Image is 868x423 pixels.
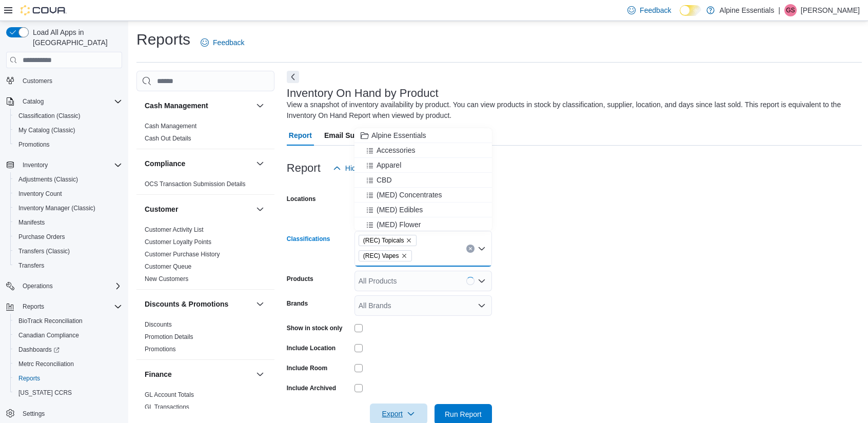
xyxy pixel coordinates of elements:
div: Discounts & Promotions [136,318,274,359]
button: Promotions [10,137,126,152]
a: Promotion Details [145,333,193,340]
h3: Report [287,162,321,174]
span: Customer Loyalty Points [145,238,211,246]
a: Customer Purchase History [145,251,220,258]
button: My Catalog (Classic) [10,123,126,137]
span: Customers [18,74,122,87]
button: Operations [2,279,126,293]
span: Manifests [14,216,122,229]
a: GL Transactions [145,404,189,411]
a: [US_STATE] CCRS [14,387,76,399]
button: (MED) Edibles [354,203,492,217]
span: GL Account Totals [145,391,194,399]
span: Promotions [14,138,122,151]
button: Inventory [2,158,126,172]
span: Purchase Orders [18,233,65,241]
a: Promotions [145,346,176,353]
a: My Catalog (Classic) [14,124,80,136]
span: Report [289,125,312,146]
button: Apparel [354,158,492,173]
button: (MED) Flower [354,217,492,232]
button: Catalog [18,95,48,108]
a: Settings [18,408,49,420]
span: GS [786,4,795,16]
button: BioTrack Reconciliation [10,314,126,328]
h3: Inventory On Hand by Product [287,87,439,99]
span: CBD [377,175,392,185]
a: GL Account Totals [145,391,194,398]
span: Promotion Details [145,333,193,341]
span: My Catalog (Classic) [18,126,75,134]
span: Promotions [18,140,50,149]
span: Inventory Manager (Classic) [14,202,122,214]
a: Discounts [145,321,172,328]
a: Feedback [196,32,248,53]
span: Feedback [640,5,671,15]
button: Discounts & Promotions [145,299,252,309]
h3: Finance [145,369,172,379]
h3: Customer [145,204,178,214]
button: Settings [2,406,126,421]
span: Purchase Orders [14,231,122,243]
button: Manifests [10,215,126,230]
span: My Catalog (Classic) [14,124,122,136]
a: Metrc Reconciliation [14,358,78,370]
button: Cash Management [145,100,252,111]
span: Alpine Essentials [371,130,426,140]
a: Inventory Manager (Classic) [14,202,100,214]
span: Apparel [377,160,401,170]
button: Customer [145,204,252,214]
span: Settings [18,407,122,420]
label: Include Room [287,364,327,372]
a: BioTrack Reconciliation [14,315,87,327]
h3: Discounts & Promotions [145,299,228,309]
a: Dashboards [14,344,64,356]
button: Close list of options [478,245,486,253]
button: Inventory [18,159,52,171]
span: Customer Queue [145,263,191,271]
span: Feedback [213,37,244,48]
button: Customers [2,73,126,88]
span: Load All Apps in [GEOGRAPHIC_DATA] [29,27,122,48]
p: Alpine Essentials [720,4,775,16]
h3: Cash Management [145,100,208,111]
label: Locations [287,195,316,203]
button: [US_STATE] CCRS [10,386,126,400]
button: Classification (Classic) [10,109,126,123]
button: Catalog [2,94,126,109]
span: (REC) Vapes [363,251,399,261]
p: | [778,4,780,16]
span: Cash Out Details [145,134,191,143]
span: Classification (Classic) [14,110,122,122]
a: Manifests [14,216,49,229]
h3: Compliance [145,158,185,169]
a: Cash Out Details [145,135,191,142]
button: CBD [354,173,492,188]
span: OCS Transaction Submission Details [145,180,246,188]
span: Email Subscription [324,125,389,146]
button: Reports [2,299,126,314]
span: Reports [18,300,122,313]
label: Brands [287,299,308,308]
span: Adjustments (Classic) [14,173,122,186]
span: (REC) Vapes [359,250,412,261]
span: (MED) Flower [377,219,421,230]
span: Inventory Count [18,190,62,198]
button: Clear input [466,245,475,253]
input: Dark Mode [680,5,701,16]
div: Choose from the following options [354,128,492,321]
label: Products [287,275,313,283]
span: Reports [18,374,40,382]
p: [PERSON_NAME] [801,4,860,16]
span: Catalog [18,95,122,108]
span: Customers [23,77,52,85]
span: Reports [14,372,122,385]
a: Reports [14,372,44,385]
span: Cash Management [145,122,196,130]
span: Dashboards [18,346,60,354]
span: Customer Activity List [145,226,204,234]
button: Inventory Manager (Classic) [10,201,126,215]
button: Purchase Orders [10,230,126,244]
button: Hide Parameters [329,158,403,178]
